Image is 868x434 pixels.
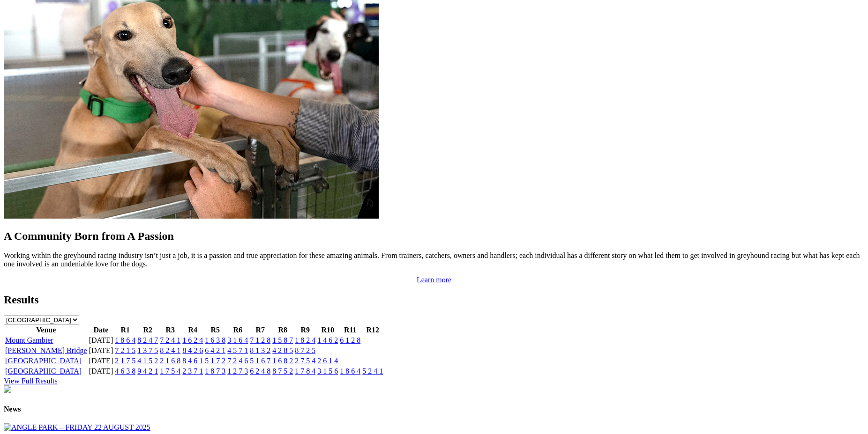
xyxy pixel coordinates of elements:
a: 1 8 2 4 [295,336,315,344]
th: R5 [204,325,226,335]
a: 7 2 1 5 [115,346,135,354]
th: R12 [362,325,383,335]
a: 8 4 6 1 [182,357,203,365]
a: 1 6 3 8 [205,336,225,344]
a: 5 1 6 7 [250,357,270,365]
a: 8 4 2 6 [182,346,203,354]
th: R2 [137,325,158,335]
p: Working within the greyhound racing industry isn’t just a job, it is a passion and true appreciat... [4,251,864,268]
a: 8 7 5 2 [272,367,293,375]
a: 8 2 4 1 [160,346,180,354]
a: 8 7 2 5 [295,346,315,354]
a: 1 4 6 2 [317,336,338,344]
a: 5 1 7 2 [205,357,225,365]
th: R1 [114,325,136,335]
a: 4 2 8 5 [272,346,293,354]
a: 2 3 7 1 [182,367,203,375]
a: Mount Gambier [5,336,53,344]
td: [DATE] [89,367,114,376]
a: 1 8 6 4 [115,336,135,344]
th: R9 [294,325,316,335]
a: 1 5 8 7 [272,336,293,344]
a: 1 2 7 3 [227,367,248,375]
h4: News [4,405,864,413]
a: 2 7 5 4 [295,357,315,365]
a: 6 4 2 1 [205,346,225,354]
a: 3 1 6 4 [227,336,248,344]
th: R8 [272,325,293,335]
th: Venue [5,325,88,335]
a: 1 6 8 2 [272,357,293,365]
a: [PERSON_NAME] Bridge [5,346,87,354]
a: 6 2 4 8 [250,367,270,375]
td: [DATE] [89,346,114,355]
a: 1 8 6 4 [340,367,360,375]
h2: Results [4,294,864,306]
a: 4 1 5 2 [137,357,158,365]
th: R6 [227,325,248,335]
a: 2 1 6 8 [160,357,180,365]
td: [DATE] [89,336,114,345]
a: 7 2 4 1 [160,336,180,344]
th: R11 [339,325,361,335]
th: R3 [159,325,181,335]
a: 6 1 2 8 [340,336,360,344]
a: 8 1 3 2 [250,346,270,354]
a: 4 6 3 8 [115,367,135,375]
a: View Full Results [4,377,58,385]
a: 1 3 7 5 [137,346,158,354]
a: 1 8 7 3 [205,367,225,375]
a: 1 7 5 4 [160,367,180,375]
th: Date [89,325,114,335]
a: 2 6 1 4 [317,357,338,365]
a: 9 4 2 1 [137,367,158,375]
img: chasers_homepage.jpg [4,385,11,393]
a: 2 1 7 5 [115,357,135,365]
a: 3 1 5 6 [317,367,338,375]
a: [GEOGRAPHIC_DATA] [5,367,82,375]
a: 1 7 8 4 [295,367,315,375]
a: 7 2 4 6 [227,357,248,365]
a: 4 5 7 1 [227,346,248,354]
th: R7 [249,325,271,335]
img: ANGLE PARK – FRIDAY 22 AUGUST 2025 [4,423,150,432]
a: Learn more [417,276,451,284]
th: R10 [317,325,338,335]
a: 1 6 2 4 [182,336,203,344]
a: 5 2 4 1 [362,367,383,375]
a: 7 1 2 8 [250,336,270,344]
td: [DATE] [89,356,114,366]
th: R4 [182,325,203,335]
h2: A Community Born from A Passion [4,230,864,243]
a: [GEOGRAPHIC_DATA] [5,357,82,365]
a: 8 2 4 7 [137,336,158,344]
